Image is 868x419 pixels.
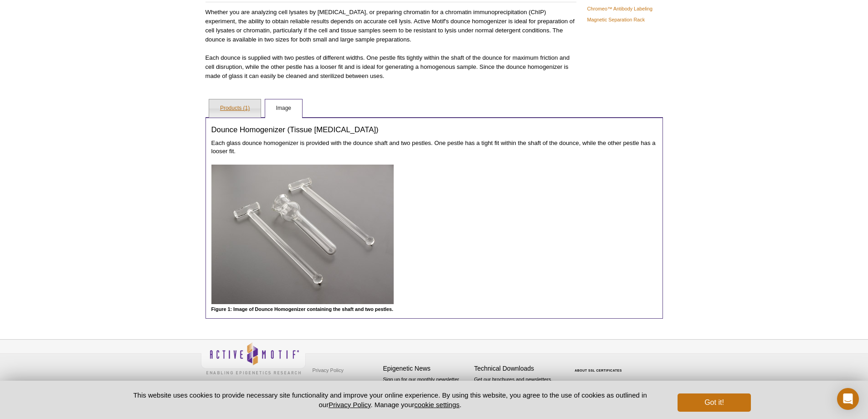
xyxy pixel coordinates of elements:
a: Products (1) [209,99,261,118]
img: Active Motif, [201,340,306,377]
img: Image of Dounce Homogenizer (Tissue Grinder) [211,165,394,304]
button: Got it! [678,393,750,412]
p: This website uses cookies to provide necessary site functionality and improve your online experie... [118,390,663,409]
p: Each dounce is supplied with two pestles of different widths. One pestle fits tightly within the ... [205,53,576,81]
h4: Technical Downloads [474,365,561,372]
p: Get our brochures and newsletters, or request them by mail. [474,376,561,399]
a: Terms & Conditions [310,377,358,391]
div: Open Intercom Messenger [837,388,859,410]
h4: Epigenetic News [383,365,470,372]
p: Whether you are analyzing cell lysates by [MEDICAL_DATA], or preparing chromatin for a chromatin ... [205,8,576,44]
p: Each glass dounce homogenizer is provided with the dounce shaft and two pestles. One pestle has a... [211,139,657,155]
p: Sign up for our monthly newsletter highlighting recent publications in the field of epigenetics. [383,376,470,407]
a: Magnetic Separation Rack [587,16,645,24]
h3: Dounce Homogenizer (Tissue [MEDICAL_DATA]) [211,125,657,134]
table: Click to Verify - This site chose Symantec SSL for secure e-commerce and confidential communicati... [565,356,634,376]
h4: Figure 1: Image of Dounce Homogenizer containing the shaft and two pestles. [211,306,657,312]
button: cookie settings [414,401,459,409]
a: Privacy Policy [329,401,370,409]
a: ABOUT SSL CERTIFICATES [575,369,622,372]
a: Chromeo™ Antibody Labeling [587,5,652,13]
a: Privacy Policy [310,363,346,377]
a: Image [265,99,302,118]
